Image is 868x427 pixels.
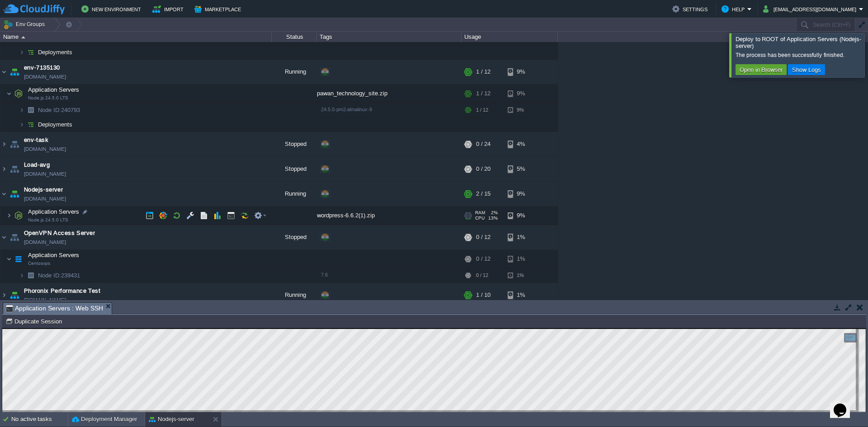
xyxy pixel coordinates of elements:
[152,4,186,14] button: Import
[24,229,95,238] a: OpenVPN Access Server
[149,415,194,424] button: Nodejs-server
[508,60,537,84] div: 9%
[763,4,859,14] button: [EMAIL_ADDRESS][DOMAIN_NAME]
[317,206,462,225] div: wordpress-6.6.2(1).zip
[789,66,824,74] button: Show Logs
[317,32,461,42] div: Tags
[27,208,80,215] a: Application ServersNode.js 24.5.0 LTS
[736,52,862,59] div: The process has been successfully finished.
[0,283,8,307] img: AMDAwAAAACH5BAEAAAAALAAAAAABAAEAAAICRAEAOw==
[489,210,498,216] span: 2%
[722,4,747,14] button: Help
[508,225,537,249] div: 1%
[272,283,317,307] div: Running
[24,286,100,296] a: Phoronix Performance Test
[8,283,21,307] img: AMDAwAAAACH5BAEAAAAALAAAAAABAAEAAAICRAEAOw==
[476,132,491,156] div: 0 / 24
[0,157,8,181] img: AMDAwAAAACH5BAEAAAAALAAAAAABAAEAAAICRAEAOw==
[476,268,488,282] div: 0 / 12
[272,157,317,181] div: Stopped
[476,84,491,103] div: 1 / 12
[3,4,65,15] img: CloudJiffy
[24,145,66,154] span: [DOMAIN_NAME]
[0,60,8,84] img: AMDAwAAAACH5BAEAAAAALAAAAAABAAEAAAICRAEAOw==
[72,415,137,424] button: Deployment Manager
[272,32,316,42] div: Status
[24,63,60,72] a: env-7135130
[24,45,37,59] img: AMDAwAAAACH5BAEAAAAALAAAAAABAAEAAAICRAEAOw==
[508,84,537,103] div: 9%
[272,225,317,249] div: Stopped
[27,86,80,93] a: Application ServersNode.js 24.5.0 LTS
[12,84,25,103] img: AMDAwAAAACH5BAEAAAAALAAAAAABAAEAAAICRAEAOw==
[37,106,81,114] span: 240793
[24,194,66,203] a: [DOMAIN_NAME]
[272,182,317,206] div: Running
[508,182,537,206] div: 9%
[736,36,861,49] span: Deploy to ROOT of Application Servers (Nodejs-server)
[508,268,537,282] div: 1%
[37,48,74,56] a: Deployments
[28,95,68,101] span: Node.js 24.5.0 LTS
[37,272,81,279] a: Node ID:239431
[24,103,37,117] img: AMDAwAAAACH5BAEAAAAALAAAAAABAAEAAAICRAEAOw==
[476,250,491,268] div: 0 / 12
[317,84,462,103] div: pawan_technology_site.zip
[28,261,50,266] span: Centosvps
[508,132,537,156] div: 4%
[8,182,21,206] img: AMDAwAAAACH5BAEAAAAALAAAAAABAAEAAAICRAEAOw==
[508,103,537,117] div: 9%
[194,4,244,14] button: Marketplace
[508,250,537,268] div: 1%
[508,157,537,181] div: 5%
[38,272,61,279] span: Node ID:
[37,106,81,114] a: Node ID:240793
[24,268,37,282] img: AMDAwAAAACH5BAEAAAAALAAAAAABAAEAAAICRAEAOw==
[19,117,24,131] img: AMDAwAAAACH5BAEAAAAALAAAAAABAAEAAAICRAEAOw==
[19,103,24,117] img: AMDAwAAAACH5BAEAAAAALAAAAAABAAEAAAICRAEAOw==
[24,169,66,178] span: [DOMAIN_NAME]
[488,216,498,221] span: 13%
[476,225,491,249] div: 0 / 12
[321,272,328,277] span: 7.6
[0,132,8,156] img: AMDAwAAAACH5BAEAAAAALAAAAAABAAEAAAICRAEAOw==
[27,252,80,258] a: Application ServersCentosvps
[475,210,485,216] span: RAM
[24,72,66,81] a: [DOMAIN_NAME]
[476,182,491,206] div: 2 / 15
[672,4,710,14] button: Settings
[0,182,8,206] img: AMDAwAAAACH5BAEAAAAALAAAAAABAAEAAAICRAEAOw==
[0,225,8,249] img: AMDAwAAAACH5BAEAAAAALAAAAAABAAEAAAICRAEAOw==
[508,206,537,225] div: 9%
[27,208,80,216] span: Application Servers
[12,206,25,225] img: AMDAwAAAACH5BAEAAAAALAAAAAABAAEAAAICRAEAOw==
[24,238,66,247] a: [DOMAIN_NAME]
[24,296,66,305] span: [DOMAIN_NAME]
[28,217,68,223] span: Node.js 24.5.0 LTS
[6,206,12,225] img: AMDAwAAAACH5BAEAAAAALAAAAAABAAEAAAICRAEAOw==
[475,216,485,221] span: CPU
[12,250,25,268] img: AMDAwAAAACH5BAEAAAAALAAAAAABAAEAAAICRAEAOw==
[24,136,48,145] a: env-task
[37,272,81,279] span: 239431
[24,185,63,194] a: Nodejs-server
[6,250,12,268] img: AMDAwAAAACH5BAEAAAAALAAAAAABAAEAAAICRAEAOw==
[272,60,317,84] div: Running
[476,157,491,181] div: 0 / 20
[8,225,21,249] img: AMDAwAAAACH5BAEAAAAALAAAAAABAAEAAAICRAEAOw==
[37,121,74,128] a: Deployments
[8,157,21,181] img: AMDAwAAAACH5BAEAAAAALAAAAAABAAEAAAICRAEAOw==
[24,160,50,169] a: Load-avg
[6,84,12,103] img: AMDAwAAAACH5BAEAAAAALAAAAAABAAEAAAICRAEAOw==
[1,32,271,42] div: Name
[19,45,24,59] img: AMDAwAAAACH5BAEAAAAALAAAAAABAAEAAAICRAEAOw==
[476,283,491,307] div: 1 / 10
[5,317,65,325] button: Duplicate Session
